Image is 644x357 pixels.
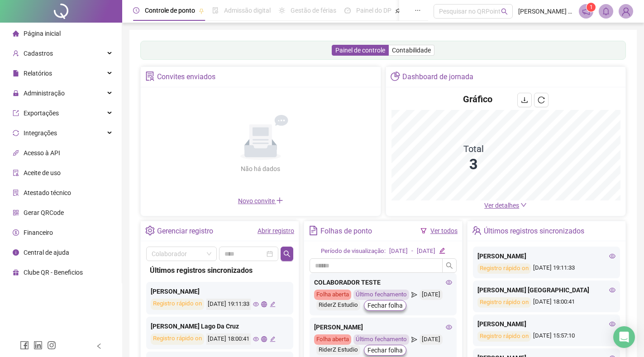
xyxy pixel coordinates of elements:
span: pushpin [199,8,204,14]
span: home [13,30,19,37]
div: Registro rápido on [477,263,531,274]
span: eye [253,301,259,307]
div: Registro rápido on [151,333,204,345]
span: Relatórios [24,70,52,77]
span: global [261,336,267,342]
div: Período de visualização: [321,247,386,256]
span: eye [253,336,259,342]
div: [PERSON_NAME] [314,322,452,332]
span: Fechar folha [367,300,403,310]
span: Página inicial [24,30,61,37]
span: Integrações [24,129,57,137]
div: Último fechamento [353,290,409,300]
div: Registro rápido on [477,331,531,342]
a: Abrir registro [258,227,294,234]
span: eye [446,279,452,286]
span: audit [13,170,19,176]
span: send [411,290,417,300]
span: 1 [590,4,593,10]
span: edit [270,336,276,342]
span: [PERSON_NAME] - RiderZ Estudio [518,6,573,16]
div: [PERSON_NAME] [GEOGRAPHIC_DATA] [477,285,615,295]
span: Admissão digital [224,7,271,14]
div: [DATE] [420,334,443,345]
img: 89514 [619,5,633,18]
div: Registro rápido on [151,299,204,310]
div: Último fechamento [353,334,409,345]
button: Fechar folha [364,345,406,356]
div: [PERSON_NAME] [477,251,615,261]
span: filter [420,228,427,234]
span: Painel do DP [356,7,391,14]
div: [PERSON_NAME] [151,286,289,296]
span: Administração [24,90,65,97]
span: lock [13,90,19,96]
button: Fechar folha [364,300,406,311]
div: - [411,247,413,256]
span: left [96,343,102,349]
span: solution [13,190,19,196]
span: edit [270,301,276,307]
div: [DATE] [420,290,443,300]
span: info-circle [13,249,19,256]
span: facebook [20,341,29,350]
span: search [501,8,508,15]
span: file-text [309,226,318,235]
div: [PERSON_NAME] Lago Da Cruz [151,321,289,331]
div: COLABORADOR TESTE [314,277,452,287]
span: linkedin [33,341,43,350]
span: gift [13,269,19,276]
span: eye [609,253,615,259]
div: [DATE] [389,247,408,256]
span: Ver detalhes [484,202,519,209]
span: download [521,96,528,104]
span: Central de ajuda [24,249,69,256]
span: pie-chart [391,71,400,81]
span: file [13,70,19,76]
h4: Gráfico [463,93,492,105]
span: pushpin [395,8,401,14]
div: [DATE] 18:00:41 [477,297,615,308]
span: global [261,301,267,307]
div: Últimos registros sincronizados [484,224,584,239]
div: Não há dados [219,164,302,174]
div: Convites enviados [157,69,215,85]
div: Registro rápido on [477,297,531,308]
div: [DATE] 18:00:41 [206,333,251,345]
div: Folhas de ponto [320,224,372,239]
span: sun [279,7,285,14]
div: [PERSON_NAME] [477,319,615,329]
span: Exportações [24,109,59,117]
span: eye [446,324,452,330]
span: eye [609,287,615,293]
div: [DATE] 19:11:33 [206,299,251,310]
div: [DATE] 19:11:33 [477,263,615,274]
span: search [283,250,291,257]
span: export [13,110,19,116]
span: eye [609,321,615,327]
div: [DATE] 15:57:10 [477,331,615,342]
span: user-add [13,50,19,57]
div: RiderZ Estudio [316,300,360,310]
span: Novo convite [238,197,283,205]
span: down [520,202,527,208]
div: Últimos registros sincronizados [150,265,290,276]
span: Financeiro [24,229,53,236]
span: bell [602,7,610,15]
span: qrcode [13,209,19,216]
span: Gerar QRCode [24,209,64,216]
div: Dashboard de jornada [402,69,473,85]
span: reload [538,96,545,104]
span: file-done [212,7,219,14]
span: edit [439,248,445,253]
span: clock-circle [133,7,139,14]
span: Clube QR - Beneficios [24,269,83,276]
span: dashboard [344,7,351,14]
a: Ver todos [430,227,458,234]
span: search [446,262,453,269]
span: Acesso à API [24,149,60,157]
div: Open Intercom Messenger [613,326,635,348]
sup: 1 [587,3,596,12]
span: Controle de ponto [145,7,195,14]
span: solution [145,71,155,81]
